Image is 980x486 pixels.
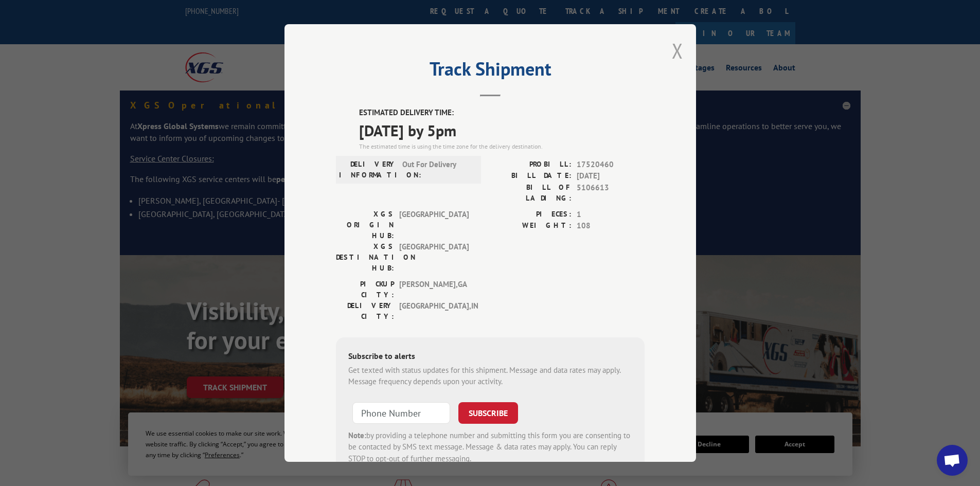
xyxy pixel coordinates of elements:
[336,279,394,300] label: PICKUP CITY:
[490,182,572,204] label: BILL OF LADING:
[348,365,632,388] div: Get texted with status updates for this shipment. Message and data rates may apply. Message frequ...
[399,279,469,300] span: [PERSON_NAME] , GA
[490,159,572,171] label: PROBILL:
[577,182,645,204] span: 5106613
[672,37,683,64] button: Close modal
[399,241,469,274] span: [GEOGRAPHIC_DATA]
[336,62,645,81] h2: Track Shipment
[399,300,469,322] span: [GEOGRAPHIC_DATA] , IN
[336,241,394,274] label: XGS DESTINATION HUB:
[359,119,645,142] span: [DATE] by 5pm
[490,220,572,232] label: WEIGHT:
[577,159,645,171] span: 17520460
[348,350,632,365] div: Subscribe to alerts
[359,107,645,119] label: ESTIMATED DELIVERY TIME:
[490,170,572,182] label: BILL DATE:
[339,159,397,181] label: DELIVERY INFORMATION:
[458,402,518,424] button: SUBSCRIBE
[577,209,645,221] span: 1
[348,430,632,465] div: by providing a telephone number and submitting this form you are consenting to be contacted by SM...
[336,209,394,241] label: XGS ORIGIN HUB:
[577,220,645,232] span: 108
[490,209,572,221] label: PIECES:
[359,142,645,151] div: The estimated time is using the time zone for the delivery destination.
[937,445,968,476] a: Open chat
[402,159,472,181] span: Out For Delivery
[336,300,394,322] label: DELIVERY CITY:
[577,170,645,182] span: [DATE]
[352,402,450,424] input: Phone Number
[399,209,469,241] span: [GEOGRAPHIC_DATA]
[348,430,366,440] strong: Note:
